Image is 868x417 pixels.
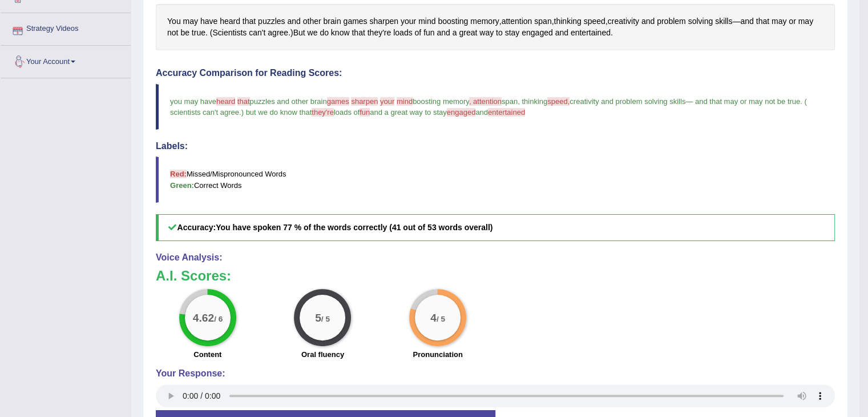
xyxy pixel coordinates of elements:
span: games [327,97,349,106]
span: scientists can't agree [170,108,239,117]
h4: Voice Analysis: [156,252,835,263]
span: Click to see word definition [287,15,300,27]
span: Click to see word definition [220,15,240,27]
span: Click to see word definition [323,15,341,27]
span: Click to see word definition [183,15,198,27]
span: Click to see word definition [369,15,398,27]
span: mind [397,97,413,106]
big: 4.62 [193,311,214,324]
label: Pronunciation [413,349,462,360]
label: Oral fluency [301,349,344,360]
span: Click to see word definition [320,27,329,39]
span: Click to see word definition [505,27,520,39]
b: You have spoken 77 % of the words correctly (41 out of 53 words overall) [216,223,492,232]
span: Click to see word definition [688,15,713,27]
span: and that may or may not be true [695,97,800,106]
span: Click to see word definition [798,15,813,27]
h5: Accuracy: [156,214,835,241]
span: speed, [547,97,570,106]
span: , [518,97,520,106]
span: Click to see word definition [715,15,732,27]
span: Click to see word definition [502,15,532,27]
span: Click to see word definition [437,27,450,39]
h4: Accuracy Comparison for Reading Scores: [156,68,835,78]
span: Click to see word definition [393,27,412,39]
h4: Your Response: [156,368,835,379]
span: Click to see word definition [401,15,416,27]
span: Click to see word definition [303,15,321,27]
span: engaged [447,108,476,117]
span: Click to see word definition [167,15,181,27]
span: Click to see word definition [496,27,503,39]
span: — [685,97,693,106]
small: / 5 [437,314,445,323]
span: Click to see word definition [352,27,365,39]
span: thinking [522,97,547,106]
span: Click to see word definition [470,15,499,27]
span: , attention [469,97,502,106]
span: Click to see word definition [554,15,581,27]
span: Click to see word definition [423,27,434,39]
span: sharpen [351,97,378,106]
span: creativity and problem solving skills [570,97,685,106]
h4: Labels: [156,141,835,151]
small: / 5 [321,314,330,323]
span: heard [216,97,235,106]
span: Click to see word definition [308,27,318,39]
span: Click to see word definition [258,15,285,27]
label: Content [193,349,221,360]
div: , , , — . ( .) . [156,4,835,50]
b: Green: [170,181,194,190]
span: Click to see word definition [438,15,468,27]
span: Click to see word definition [180,27,189,39]
span: Click to see word definition [249,27,265,39]
span: loads of [334,108,360,117]
span: Click to see word definition [534,15,551,27]
span: Click to see word definition [479,27,494,39]
span: Click to see word definition [756,15,769,27]
span: Click to see word definition [459,27,477,39]
span: Click to see word definition [657,15,686,27]
span: span [502,97,518,106]
span: Click to see word definition [167,27,178,39]
span: but we do know that [246,108,312,117]
span: Click to see word definition [268,27,288,39]
b: Red: [170,170,187,178]
a: Strategy Videos [1,13,131,42]
span: . ( [800,97,807,106]
span: Click to see word definition [243,15,256,27]
span: and [475,108,488,117]
span: Click to see word definition [740,15,753,27]
span: Click to see word definition [522,27,553,39]
span: Click to see word definition [368,27,391,39]
span: you may have [170,97,216,106]
span: .) [239,108,244,117]
span: Click to see word definition [418,15,435,27]
span: Click to see word definition [555,27,568,39]
span: entertained [488,108,525,117]
span: your [380,97,394,106]
span: Click to see word definition [212,27,247,39]
span: Click to see word definition [192,27,205,39]
span: Click to see word definition [608,15,639,27]
span: Click to see word definition [293,27,305,39]
span: Click to see word definition [789,15,796,27]
big: 5 [316,311,322,324]
span: Click to see word definition [453,27,457,39]
span: Click to see word definition [331,27,350,39]
span: Click to see word definition [571,27,611,39]
big: 4 [430,311,437,324]
span: that [237,97,250,106]
span: Click to see word definition [772,15,786,27]
span: Click to see word definition [344,15,368,27]
span: puzzles and other brain [250,97,327,106]
span: boosting memory [413,97,469,106]
span: Click to see word definition [641,15,655,27]
a: Your Account [1,46,131,74]
small: / 6 [214,314,223,323]
b: A.I. Scores: [156,268,231,283]
blockquote: Missed/Mispronounced Words Correct Words [156,157,835,202]
span: they're [312,108,334,117]
span: Click to see word definition [414,27,421,39]
span: Click to see word definition [584,15,605,27]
